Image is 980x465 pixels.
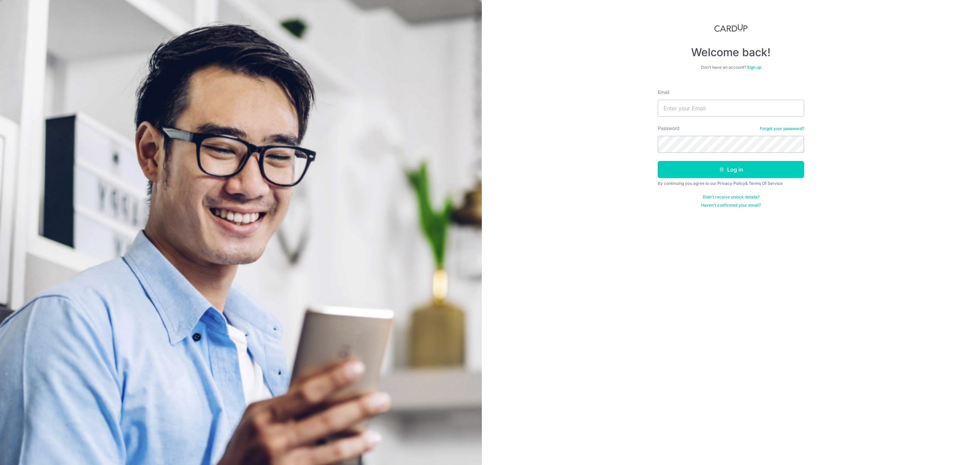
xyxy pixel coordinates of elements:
[658,125,680,132] label: Password
[717,181,745,186] a: Privacy Policy
[658,46,804,59] h4: Welcome back!
[747,65,761,70] a: Sign up
[749,181,783,186] a: Terms Of Service
[760,126,804,131] a: Forgot your password?
[701,203,761,208] a: Haven't confirmed your email?
[714,24,748,32] img: CardUp Logo
[658,161,804,178] button: Log in
[658,181,804,186] div: By continuing you agree to our &
[703,194,759,200] a: Didn't receive unlock details?
[658,89,669,96] label: Email
[658,65,804,70] div: Don’t have an account?
[658,100,804,117] input: Enter your Email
